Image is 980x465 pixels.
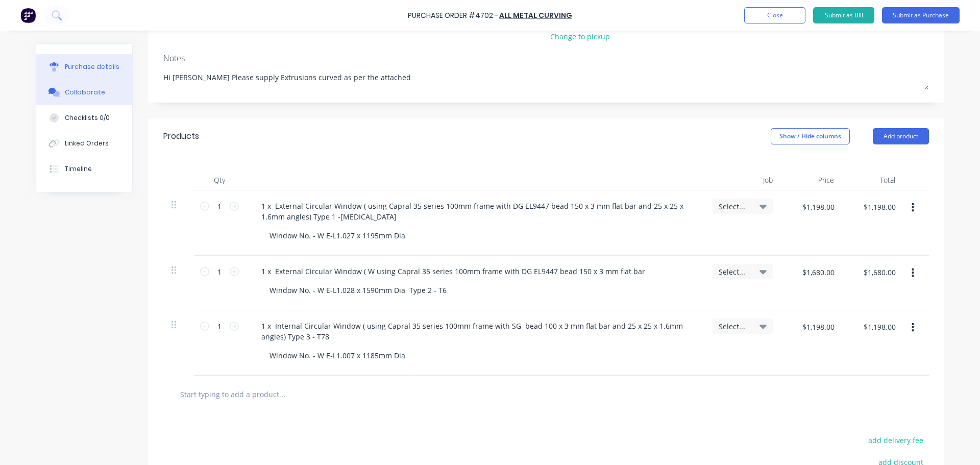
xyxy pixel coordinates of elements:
div: Job [704,170,781,190]
button: Submit as Purchase [882,7,960,23]
button: Show / Hide columns [771,128,850,144]
div: Purchase details [65,62,119,71]
div: 1 x Internal Circular Window ( using Capral 35 series 100mm frame with SG bead 100 x 3 mm flat ba... [253,319,696,344]
button: add delivery fee [862,433,929,447]
div: Window No. - W E-L1.027 x 1195mm Dia [261,228,413,243]
button: Checklists 0/0 [36,105,132,131]
input: Start typing to add a product... [180,384,384,404]
button: Purchase details [36,54,132,80]
button: Submit as Bill [813,7,874,23]
div: Window No. - W E-L1.028 x 1590mm Dia Type 2 - T6 [261,283,455,298]
div: Total [842,170,903,190]
button: Add product [873,128,929,144]
div: 1 x External Circular Window ( W using Capral 35 series 100mm frame with DG EL9447 bead 150 x 3 m... [253,264,653,279]
div: Notes [163,52,929,64]
div: Timeline [65,164,92,174]
div: Window No. - W E-L1.007 x 1185mm Dia [261,348,413,363]
span: Select... [719,201,749,212]
div: Qty [194,170,245,190]
button: Timeline [36,156,132,182]
div: Purchase Order #4702 - [408,10,498,21]
div: 1 x External Circular Window ( using Capral 35 series 100mm frame with DG EL9447 bead 150 x 3 mm ... [253,199,696,224]
div: Collaborate [65,88,105,97]
a: All Metal Curving [499,10,572,20]
div: Checklists 0/0 [65,113,110,123]
button: Close [744,7,805,23]
div: Change to pickup [550,31,674,42]
span: Select... [719,321,749,332]
button: Linked Orders [36,131,132,156]
span: Select... [719,266,749,277]
img: Factory [20,8,36,23]
textarea: Hi [PERSON_NAME] Please supply Extrusions curved as per the attached [163,67,929,90]
div: Linked Orders [65,139,109,148]
div: Products [163,130,199,142]
button: Collaborate [36,80,132,105]
div: Price [781,170,842,190]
